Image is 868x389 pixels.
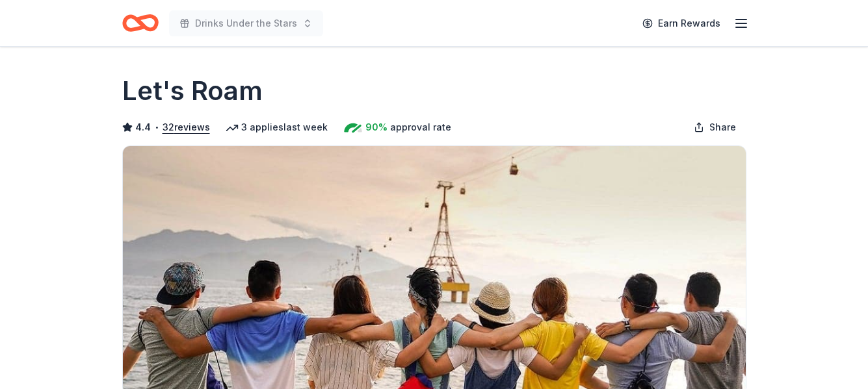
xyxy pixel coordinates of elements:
button: Share [683,114,746,140]
span: 90% [365,119,388,135]
h1: Let's Roam [122,73,263,109]
button: Drinks Under the Stars [169,10,323,36]
span: • [154,122,159,132]
span: Drinks Under the Stars [195,16,297,31]
a: Home [122,8,159,38]
span: 4.4 [135,119,151,135]
div: 3 applies last week [226,119,328,135]
button: 32reviews [163,119,210,135]
a: Earn Rewards [635,12,728,35]
span: Share [709,119,736,135]
span: approval rate [390,119,451,135]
